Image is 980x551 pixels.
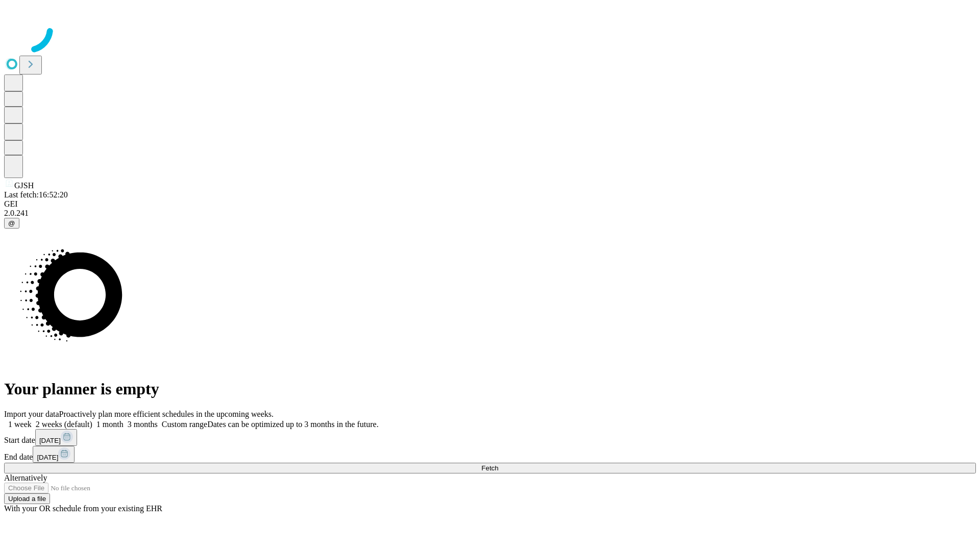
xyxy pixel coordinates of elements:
[4,504,162,513] span: With your OR schedule from your existing EHR
[14,181,34,190] span: GJSH
[207,420,378,429] span: Dates can be optimized up to 3 months in the future.
[4,190,68,199] span: Last fetch: 16:52:20
[162,420,207,429] span: Custom range
[4,463,976,473] button: Fetch
[96,420,124,429] span: 1 month
[35,429,77,446] button: [DATE]
[37,454,58,461] span: [DATE]
[481,464,498,472] span: Fetch
[4,493,50,504] button: Upload a file
[4,199,976,209] div: GEI
[4,473,47,482] span: Alternatively
[8,420,32,429] span: 1 week
[4,218,19,229] button: @
[4,410,59,418] span: Import your data
[4,380,976,398] h1: Your planner is empty
[39,437,61,444] span: [DATE]
[4,209,976,218] div: 2.0.241
[36,420,92,429] span: 2 weeks (default)
[59,410,274,418] span: Proactively plan more efficient schedules in the upcoming weeks.
[33,446,75,463] button: [DATE]
[4,429,976,446] div: Start date
[8,219,15,227] span: @
[128,420,158,429] span: 3 months
[4,446,976,463] div: End date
